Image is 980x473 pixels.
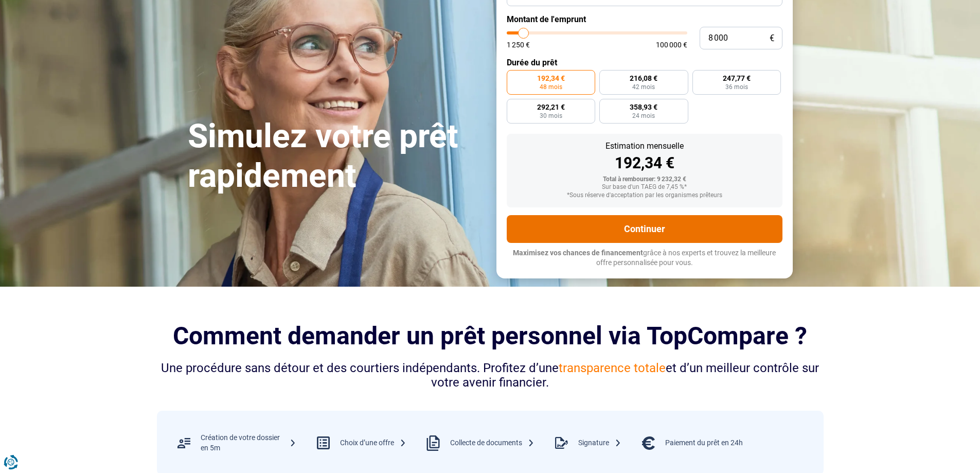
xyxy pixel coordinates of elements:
div: *Sous réserve d'acceptation par les organismes prêteurs [515,192,774,199]
label: Montant de l'emprunt [507,14,782,24]
div: Création de votre dossier en 5m [201,433,296,453]
h2: Comment demander un prêt personnel via TopCompare ? [157,322,824,350]
div: Estimation mensuelle [515,142,774,150]
span: 216,08 € [630,75,657,82]
label: Durée du prêt [507,58,782,67]
span: 358,93 € [630,103,657,111]
span: transparence totale [559,361,666,375]
span: Maximisez vos chances de financement [513,249,643,257]
div: Sur base d'un TAEG de 7,45 %* [515,184,774,191]
span: 30 mois [540,113,562,119]
span: € [770,34,774,43]
div: Choix d’une offre [340,438,406,448]
span: 48 mois [540,84,562,90]
div: 192,34 € [515,155,774,171]
span: 36 mois [725,84,748,90]
span: 247,77 € [723,75,751,82]
span: 1 250 € [507,41,530,48]
div: Une procédure sans détour et des courtiers indépendants. Profitez d’une et d’un meilleur contrôle... [157,361,824,391]
span: 292,21 € [537,103,565,111]
p: grâce à nos experts et trouvez la meilleure offre personnalisée pour vous. [507,248,782,268]
div: Total à rembourser: 9 232,32 € [515,176,774,183]
div: Collecte de documents [450,438,534,448]
span: 24 mois [632,113,655,119]
div: Signature [578,438,621,448]
span: 192,34 € [537,75,565,82]
h1: Simulez votre prêt rapidement [188,117,484,196]
button: Continuer [507,215,782,243]
span: 100 000 € [656,41,687,48]
div: Paiement du prêt en 24h [665,438,743,448]
span: 42 mois [632,84,655,90]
